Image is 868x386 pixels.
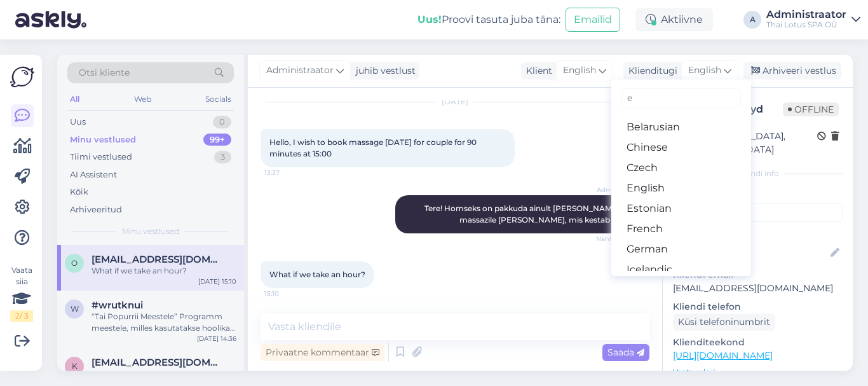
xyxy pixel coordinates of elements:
[563,64,596,78] span: English
[203,91,234,107] div: Socials
[673,300,843,314] p: Kliendi telefon
[611,239,751,259] a: German
[611,259,751,280] a: Icelandic
[92,357,224,368] span: kerttukreil@gmail.com
[269,270,365,279] span: What if we take an hour?
[566,8,620,32] button: Emailid
[674,246,828,260] input: Lisa nimi
[607,347,644,358] span: Saada
[673,282,843,295] p: [EMAIL_ADDRESS][DOMAIN_NAME]
[72,361,78,371] span: k
[766,10,860,30] a: AdministraatorThai Lotus SPA OÜ
[214,151,231,163] div: 3
[417,13,442,25] b: Uus!
[688,64,721,78] span: English
[611,137,751,158] a: Chinese
[521,64,552,78] div: Klient
[766,20,846,30] div: Thai Lotus SPA OÜ
[673,350,773,361] a: [URL][DOMAIN_NAME]
[70,151,132,163] div: Tiimi vestlused
[203,134,231,146] div: 99+
[70,134,136,146] div: Minu vestlused
[351,64,416,78] div: juhib vestlust
[71,304,79,314] span: w
[621,88,741,108] input: Kirjuta, millist tag'i otsid
[611,158,751,178] a: Czech
[269,137,478,158] span: Hello, I wish to book massage [DATE] for couple for 90 minutes at 15:00
[635,8,713,31] div: Aktiivne
[766,10,846,20] div: Administraator
[264,168,312,177] span: 13:37
[673,268,843,282] p: Kliendi email
[611,178,751,198] a: English
[10,310,33,322] div: 2 / 3
[743,11,761,29] div: A
[743,62,841,79] div: Arhiveeri vestlus
[623,64,677,78] div: Klienditugi
[673,187,843,200] p: Kliendi tag'id
[597,185,646,195] span: Administraator
[611,198,751,219] a: Estonian
[673,366,843,378] p: Vaata edasi ...
[92,300,143,311] span: #wrutknui
[92,265,236,277] div: What if we take an hour?
[611,219,751,239] a: French
[673,336,843,349] p: Klienditeekond
[70,169,117,181] div: AI Assistent
[70,203,122,216] div: Arhiveeritud
[10,265,33,322] div: Vaata siia
[67,91,82,107] div: All
[79,66,130,79] span: Otsi kliente
[122,226,179,237] span: Minu vestlused
[70,186,88,198] div: Kõik
[132,91,154,107] div: Web
[417,12,560,27] div: Proovi tasuta juba täna:
[92,254,224,265] span: omarasaadragab@gmail.com
[92,311,236,334] div: “Tai Popurrii Meestele” Programm meestele, milles kasutatakse hoolikalt valitud eeterlike aroomiõ...
[213,116,231,128] div: 0
[266,64,334,78] span: Administraator
[10,65,34,89] img: Askly Logo
[70,116,86,128] div: Uus
[197,334,236,343] div: [DATE] 14:36
[783,102,839,116] span: Offline
[611,117,751,137] a: Belarusian
[673,314,775,331] div: Küsi telefoninumbrit
[673,227,843,240] p: Kliendi nimi
[673,203,843,222] input: Lisa tag
[71,258,78,268] span: o
[424,203,642,224] span: Tere! Homseks on pakkuda ainult [PERSON_NAME] 10.30 massazile [PERSON_NAME], mis kestab 90 min.
[673,168,843,179] div: Kliendi info
[261,96,649,107] div: [DATE]
[596,234,646,244] span: Nähtud ✓ 13:45
[264,289,312,298] span: 15:10
[198,277,236,286] div: [DATE] 15:10
[261,344,384,361] div: Privaatne kommentaar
